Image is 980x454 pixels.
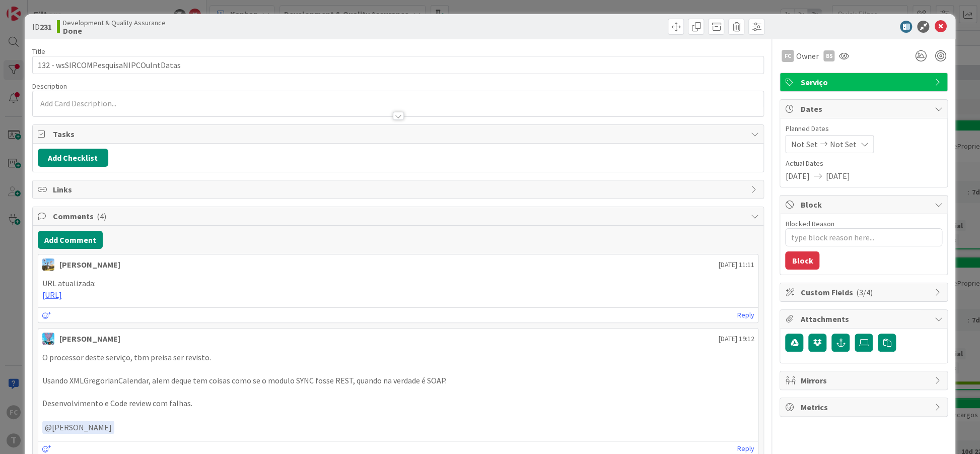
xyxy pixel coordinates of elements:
button: Block [785,251,819,270]
a: Reply [737,309,754,321]
img: SF [42,333,54,345]
p: Usando XMLGregorianCalendar, alem deque tem coisas como se o modulo SYNC fosse REST, quando na ve... [42,375,754,386]
a: [URL] [42,290,62,300]
span: [PERSON_NAME] [45,422,112,432]
span: Custom Fields [800,286,929,298]
b: Done [63,27,166,35]
span: Serviço [800,76,929,88]
span: Not Set [791,138,817,150]
span: @ [45,422,52,432]
span: ID [32,21,52,33]
span: [DATE] 11:11 [718,260,754,270]
b: 231 [40,22,52,32]
img: DG [42,258,54,271]
p: O processor deste serviço, tbm preisa ser revisto. [42,352,754,363]
span: Description [32,82,67,91]
span: Actual Dates [785,158,942,169]
span: Dates [800,103,929,115]
button: Add Comment [38,231,103,249]
input: type card name here... [32,56,764,74]
span: [DATE] 19:12 [718,334,754,344]
span: Links [53,183,746,196]
span: ( 3/4 ) [856,287,872,297]
span: [DATE] [785,170,809,182]
span: Development & Quality Assurance [63,19,166,27]
span: Not Set [829,138,856,150]
span: ( 4 ) [97,211,106,221]
span: Mirrors [800,374,929,386]
span: [DATE] [825,170,850,182]
p: Desenvolvimento e Code review com falhas. [42,398,754,409]
label: Title [32,47,45,56]
div: [PERSON_NAME] [59,333,120,345]
button: Add Checklist [38,149,108,167]
div: BS [823,50,834,61]
span: Comments [53,210,746,222]
span: Metrics [800,401,929,413]
span: Owner [796,50,818,62]
span: Attachments [800,313,929,325]
div: [PERSON_NAME] [59,258,120,271]
p: URL atualizada: [42,278,754,289]
label: Blocked Reason [785,219,834,228]
span: Tasks [53,128,746,140]
div: FC [782,50,794,62]
span: Block [800,199,929,211]
span: Planned Dates [785,123,942,134]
